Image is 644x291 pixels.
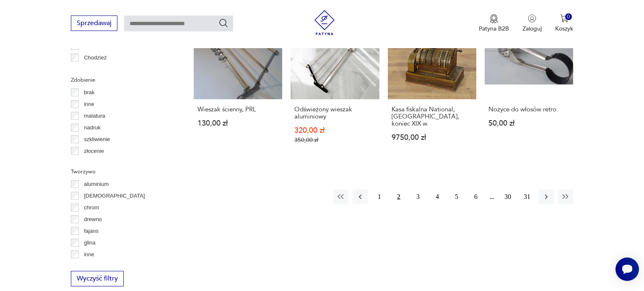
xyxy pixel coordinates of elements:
[479,14,509,33] a: Ikona medaluPatyna B2B
[488,120,569,127] p: 50,00 zł
[528,14,536,23] img: Ikonka użytkownika
[410,189,426,204] button: 3
[84,215,102,224] p: drewno
[615,258,639,281] iframe: Smartsupp widget button
[555,14,573,33] button: 0Koszyk
[294,106,375,120] h3: Odświeżony wieszak aluminiowy
[84,203,99,212] p: chrom
[522,14,542,33] button: Zaloguj
[84,191,145,201] p: [DEMOGRAPHIC_DATA]
[500,189,515,204] button: 30
[490,14,498,23] img: Ikona medalu
[71,75,174,85] p: Zdobienie
[391,189,406,204] button: 2
[372,189,387,204] button: 1
[84,100,94,109] p: inne
[468,189,483,204] button: 6
[392,134,473,141] p: 9750,00 zł
[555,25,573,33] p: Koszyk
[84,111,105,121] p: malatura
[479,25,509,33] p: Patyna B2B
[291,11,379,160] a: SaleOdświeżony wieszak aluminiowyOdświeżony wieszak aluminiowy320,00 zł350,00 zł
[71,15,117,31] button: Sprzedawaj
[84,65,105,74] p: Ćmielów
[449,189,464,204] button: 5
[294,136,375,144] p: 350,00 zł
[485,11,573,160] a: Nożyce do włosów retro.Nożyce do włosów retro.50,00 zł
[312,10,337,35] img: Patyna - sklep z meblami i dekoracjami vintage
[488,106,569,113] h3: Nożyce do włosów retro.
[84,123,101,132] p: nadruk
[388,11,476,160] a: Kasa fiskalna National, USA, koniec XIX w.Kasa fiskalna National, [GEOGRAPHIC_DATA], koniec XIX w...
[84,180,109,189] p: aluminium
[84,88,94,97] p: brak
[197,120,278,127] p: 130,00 zł
[71,271,124,286] button: Wyczyść filtry
[194,11,282,160] a: Wieszak ścienny, PRLWieszak ścienny, PRL130,00 zł
[565,13,572,21] div: 0
[71,21,117,27] a: Sprzedawaj
[84,238,95,247] p: glina
[479,14,509,33] button: Patyna B2B
[519,189,535,204] button: 31
[430,189,445,204] button: 4
[84,135,110,144] p: szkliwienie
[218,18,229,28] button: Szukaj
[197,106,278,113] h3: Wieszak ścienny, PRL
[522,25,542,33] p: Zaloguj
[71,167,174,176] p: Tworzywo
[84,227,99,236] p: fajans
[294,127,375,134] p: 320,00 zł
[84,250,94,259] p: inne
[84,262,101,271] p: kamień
[84,53,106,62] p: Chodzież
[84,147,104,156] p: złocenie
[392,106,473,127] h3: Kasa fiskalna National, [GEOGRAPHIC_DATA], koniec XIX w.
[560,14,569,23] img: Ikona koszyka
